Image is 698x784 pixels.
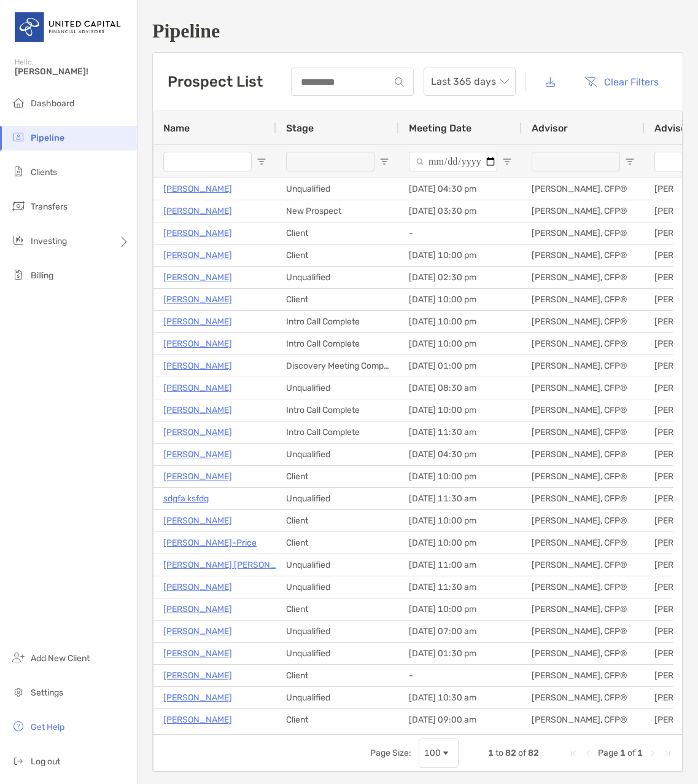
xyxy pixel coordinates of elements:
span: Last 365 days [431,68,508,95]
img: transfers icon [11,198,26,213]
div: Unqualified [276,444,399,465]
div: [DATE] 10:00 pm [399,289,522,310]
a: [PERSON_NAME] [163,668,232,683]
span: 1 [637,748,643,758]
p: [PERSON_NAME] [163,225,232,241]
p: [PERSON_NAME] [163,380,232,396]
a: [PERSON_NAME] [163,469,232,484]
div: [DATE] 11:00 am [399,554,522,576]
div: [DATE] 03:30 pm [399,200,522,222]
img: billing icon [11,267,26,282]
p: [PERSON_NAME] [163,646,232,661]
button: Open Filter Menu [625,157,635,167]
div: Client [276,665,399,686]
div: Unqualified [276,488,399,509]
span: Stage [286,122,314,134]
div: [DATE] 11:30 am [399,488,522,509]
div: - [399,222,522,244]
div: [PERSON_NAME], CFP® [522,267,645,288]
span: 82 [505,748,516,758]
p: sdgfa ksfdg [163,491,209,506]
img: add_new_client icon [11,650,26,665]
img: dashboard icon [11,95,26,110]
a: [PERSON_NAME] [163,336,232,351]
div: [PERSON_NAME], CFP® [522,289,645,310]
span: of [518,748,526,758]
span: Meeting Date [409,122,471,134]
img: input icon [395,77,404,87]
a: [PERSON_NAME] [163,602,232,617]
div: Unqualified [276,267,399,288]
div: [PERSON_NAME], CFP® [522,399,645,421]
div: Client [276,598,399,620]
div: [PERSON_NAME], CFP® [522,621,645,642]
a: [PERSON_NAME] [163,447,232,462]
a: [PERSON_NAME] [163,402,232,418]
img: get-help icon [11,719,26,734]
span: [PERSON_NAME]! [15,66,130,77]
span: 1 [488,748,494,758]
div: [PERSON_NAME], CFP® [522,598,645,620]
div: New Prospect [276,200,399,222]
div: [PERSON_NAME], CFP® [522,643,645,664]
p: [PERSON_NAME] [163,579,232,595]
div: [PERSON_NAME], CFP® [522,311,645,332]
div: [DATE] 10:00 pm [399,532,522,554]
div: [PERSON_NAME], CFP® [522,488,645,509]
div: Unqualified [276,576,399,598]
h1: Pipeline [152,20,683,42]
img: logout icon [11,753,26,768]
a: [PERSON_NAME] [163,513,232,528]
p: [PERSON_NAME] [163,425,232,440]
a: [PERSON_NAME] [163,292,232,307]
p: [PERSON_NAME] [163,270,232,285]
span: Get Help [31,722,64,732]
div: Unqualified [276,178,399,200]
a: [PERSON_NAME] [163,181,232,197]
div: [PERSON_NAME], CFP® [522,355,645,377]
div: Unqualified [276,554,399,576]
a: [PERSON_NAME] [163,358,232,374]
div: [PERSON_NAME], CFP® [522,687,645,708]
span: to [495,748,503,758]
div: Client [276,466,399,487]
button: Open Filter Menu [379,157,389,167]
div: [PERSON_NAME], CFP® [522,554,645,576]
a: [PERSON_NAME] [PERSON_NAME] [PERSON_NAME] [163,557,373,573]
img: investing icon [11,233,26,248]
div: [DATE] 04:30 pm [399,444,522,465]
span: Investing [31,236,67,246]
a: [PERSON_NAME] [163,203,232,219]
div: [DATE] 07:00 am [399,621,522,642]
div: - [399,665,522,686]
div: [DATE] 10:00 pm [399,245,522,266]
a: [PERSON_NAME] [163,624,232,639]
button: Open Filter Menu [502,157,512,167]
div: 100 [424,748,441,758]
input: Meeting Date Filter Input [409,152,497,171]
div: [PERSON_NAME], CFP® [522,576,645,598]
div: [PERSON_NAME], CFP® [522,444,645,465]
div: First Page [568,748,578,758]
a: [PERSON_NAME] [163,690,232,705]
span: Advisor [532,122,568,134]
div: Unqualified [276,377,399,399]
div: Client [276,709,399,731]
div: [PERSON_NAME], CFP® [522,510,645,531]
a: [PERSON_NAME] [163,712,232,727]
div: Intro Call Complete [276,311,399,332]
div: Client [276,222,399,244]
div: Discovery Meeting Complete [276,355,399,377]
span: Add New Client [31,653,90,664]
